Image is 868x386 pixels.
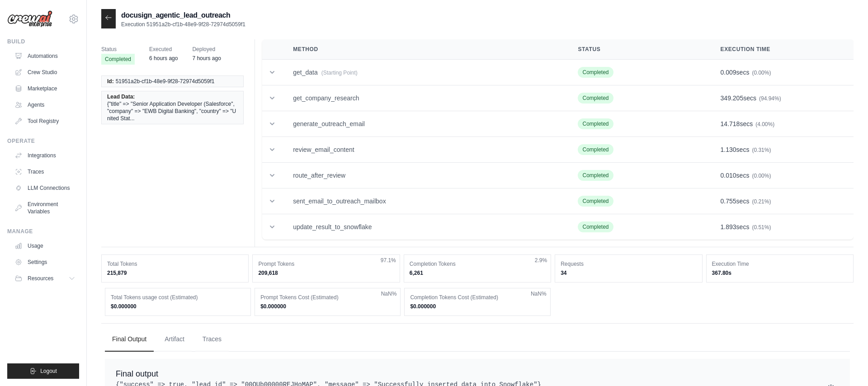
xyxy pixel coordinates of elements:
dt: Total Tokens usage cost (Estimated) [111,294,245,301]
button: Resources [11,271,79,286]
button: Logout [7,363,79,379]
a: Tool Registry [11,114,79,128]
td: secs [710,214,854,240]
span: Completed [578,170,613,181]
span: Completed [578,93,613,104]
td: get_data [282,60,567,85]
button: Artifact [157,327,192,352]
span: 0.010 [721,172,736,179]
th: Status [567,39,709,60]
a: Crew Studio [11,65,79,80]
span: Deployed [192,45,221,54]
td: secs [710,137,854,163]
span: 1.130 [721,146,736,153]
span: (0.00%) [752,173,771,179]
span: (0.00%) [752,70,771,76]
button: Traces [195,327,229,352]
dd: $0.000000 [111,303,245,310]
span: (0.21%) [752,198,771,205]
span: 1.893 [721,223,736,231]
dd: 215,879 [107,269,243,277]
dd: $0.000000 [260,303,395,310]
dd: 34 [561,269,696,277]
a: Automations [11,49,79,63]
span: NaN% [531,290,547,297]
span: Status [101,45,135,54]
span: (0.31%) [752,147,771,153]
td: get_company_research [282,85,567,111]
span: Completed [578,118,613,129]
td: update_result_to_snowflake [282,214,567,240]
button: Final Output [105,327,154,352]
dt: Requests [561,260,696,268]
span: 349.205 [721,94,744,102]
span: Executed [149,45,178,54]
span: 2.9% [535,257,547,264]
div: Operate [7,137,79,145]
td: secs [710,188,854,214]
td: secs [710,60,854,85]
th: Method [282,39,567,60]
dd: 209,618 [258,269,394,277]
span: 0.009 [721,69,736,76]
span: Completed [578,67,613,78]
span: Id: [107,78,114,85]
span: Completed [578,196,613,207]
span: NaN% [381,290,397,297]
dt: Prompt Tokens [258,260,394,268]
dt: Execution Time [712,260,848,268]
a: Agents [11,98,79,112]
span: 97.1% [381,257,396,264]
td: secs [710,163,854,188]
td: review_email_content [282,137,567,163]
dd: 6,261 [410,269,545,277]
span: Final output [116,369,158,378]
dt: Completion Tokens [410,260,545,268]
span: Completed [578,221,613,232]
div: Manage [7,228,79,235]
span: (94.94%) [759,95,781,102]
span: 14.718 [721,120,740,127]
a: Usage [11,239,79,253]
span: Resources [28,275,53,282]
dt: Completion Tokens Cost (Estimated) [410,294,544,301]
span: {"title" => "Senior Application Developer (Salesforce", "company" => "EWB Digital Banking", "coun... [107,100,238,122]
dd: 367.80s [712,269,848,277]
a: Integrations [11,148,79,163]
img: Logo [7,10,52,28]
dt: Prompt Tokens Cost (Estimated) [260,294,395,301]
span: (0.51%) [752,224,771,231]
span: Logout [40,367,57,375]
span: Completed [101,54,135,65]
span: Completed [578,144,613,155]
dd: $0.000000 [410,303,544,310]
span: (Starting Point) [321,70,358,76]
span: 0.755 [721,198,736,205]
a: Traces [11,165,79,179]
span: 51951a2b-cf1b-48e9-9f28-72974d5059f1 [116,78,215,85]
a: Environment Variables [11,197,79,219]
time: August 22, 2025 at 10:26 CDT [149,55,178,61]
a: Settings [11,255,79,269]
time: August 22, 2025 at 09:49 CDT [192,55,221,61]
td: generate_outreach_email [282,111,567,137]
span: Lead Data: [107,93,135,100]
th: Execution Time [710,39,854,60]
td: route_after_review [282,163,567,188]
td: sent_email_to_outreach_mailbox [282,188,567,214]
div: Build [7,38,79,45]
h2: docusign_agentic_lead_outreach [121,10,245,21]
td: secs [710,85,854,111]
p: Execution 51951a2b-cf1b-48e9-9f28-72974d5059f1 [121,21,245,28]
dt: Total Tokens [107,260,243,268]
span: (4.00%) [755,121,774,127]
a: LLM Connections [11,181,79,195]
td: secs [710,111,854,137]
a: Marketplace [11,81,79,96]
